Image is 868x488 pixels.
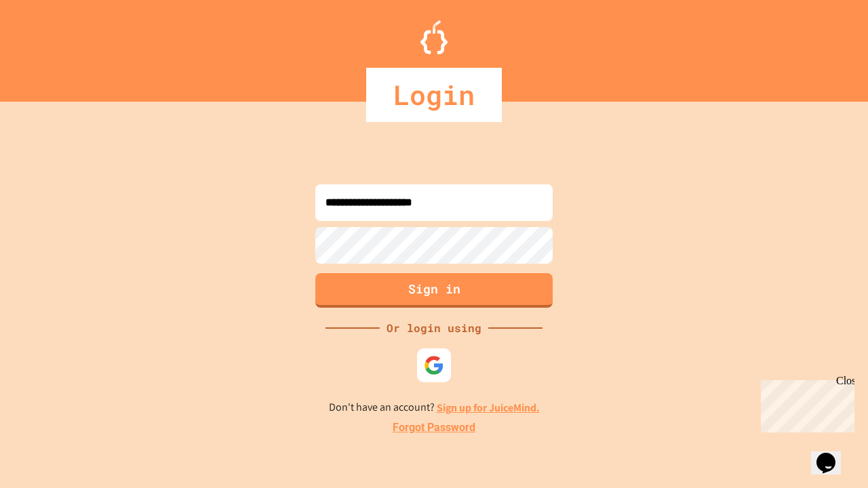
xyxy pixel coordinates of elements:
img: google-icon.svg [424,355,444,375]
div: Chat with us now!Close [5,5,94,86]
img: Logo.svg [420,20,448,54]
iframe: chat widget [811,434,854,474]
div: Login [366,68,502,122]
iframe: chat widget [755,375,854,432]
a: Forgot Password [393,420,475,436]
button: Sign in [315,273,553,308]
p: Don't have an account? [329,399,540,416]
a: Sign up for JuiceMind. [437,401,540,415]
div: Or login using [380,320,488,336]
